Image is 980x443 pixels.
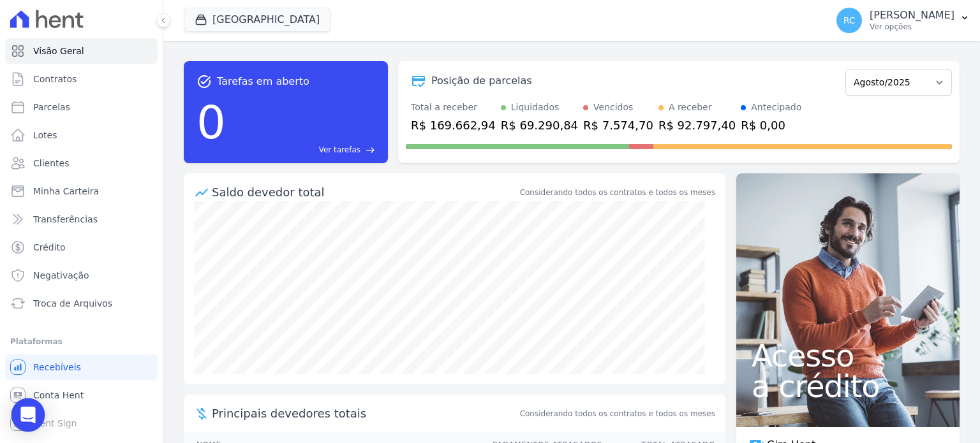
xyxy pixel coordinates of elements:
a: Clientes [5,150,158,176]
div: Vencidos [593,101,633,114]
span: Crédito [33,241,66,254]
a: Visão Geral [5,38,158,64]
button: RC [PERSON_NAME] Ver opções [826,3,980,38]
span: Recebíveis [33,361,81,374]
span: Visão Geral [33,45,84,57]
div: Saldo devedor total [212,184,517,201]
span: RC [843,16,856,25]
div: R$ 169.662,94 [411,117,496,134]
span: a crédito [752,371,944,402]
a: Ver tarefas east [231,144,375,156]
a: Negativação [5,263,158,288]
a: Minha Carteira [5,178,158,204]
span: Acesso [752,340,944,371]
span: Parcelas [33,101,70,113]
div: Open Intercom Messenger [11,398,45,432]
div: Plataformas [10,334,152,349]
a: Crédito [5,235,158,260]
div: Posição de parcelas [431,73,532,89]
span: Ver tarefas [319,144,360,156]
p: [PERSON_NAME] [870,9,954,22]
div: Considerando todos os contratos e todos os meses [520,187,715,198]
span: Transferências [33,213,98,226]
div: Total a receber [411,101,496,114]
span: Principais devedores totais [212,405,517,422]
div: Liquidados [511,101,560,114]
div: R$ 0,00 [741,117,801,134]
span: Minha Carteira [33,185,99,198]
a: Transferências [5,207,158,232]
div: Antecipado [751,101,801,114]
span: Clientes [33,157,69,170]
a: Troca de Arquivos [5,291,158,316]
button: [GEOGRAPHIC_DATA] [184,8,330,32]
div: A receber [669,101,712,114]
div: R$ 69.290,84 [501,117,578,134]
a: Parcelas [5,94,158,120]
span: Conta Hent [33,389,84,402]
a: Contratos [5,66,158,92]
div: 0 [197,89,226,156]
div: R$ 92.797,40 [658,117,736,134]
a: Conta Hent [5,382,158,408]
span: Negativação [33,269,89,282]
p: Ver opções [870,22,954,32]
span: Considerando todos os contratos e todos os meses [520,408,715,419]
span: Lotes [33,129,57,142]
span: Troca de Arquivos [33,297,112,310]
span: east [366,145,375,155]
span: Tarefas em aberto [217,74,309,89]
a: Recebíveis [5,354,158,380]
a: Lotes [5,122,158,148]
div: R$ 7.574,70 [583,117,653,134]
span: Contratos [33,73,77,85]
span: task_alt [197,74,212,89]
